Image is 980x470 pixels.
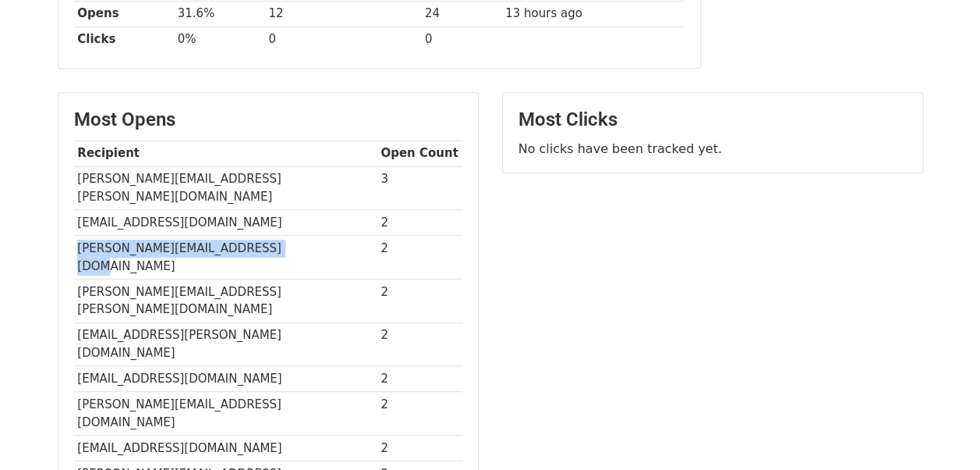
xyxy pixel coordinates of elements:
td: 24 [421,1,501,27]
th: Clicks [74,27,174,52]
td: 13 hours ago [501,1,684,27]
td: [EMAIL_ADDRESS][DOMAIN_NAME] [74,210,377,236]
td: 2 [377,279,462,322]
th: Recipient [74,141,377,166]
td: [PERSON_NAME][EMAIL_ADDRESS][DOMAIN_NAME] [74,236,377,280]
td: 2 [377,435,462,461]
td: [PERSON_NAME][EMAIL_ADDRESS][PERSON_NAME][DOMAIN_NAME] [74,166,377,210]
td: 0% [174,27,265,52]
td: 2 [377,392,462,436]
td: [EMAIL_ADDRESS][DOMAIN_NAME] [74,366,377,392]
th: Open Count [377,141,462,166]
td: 0 [421,27,501,52]
h3: Most Clicks [518,109,907,131]
td: [PERSON_NAME][EMAIL_ADDRESS][DOMAIN_NAME] [74,392,377,436]
td: [EMAIL_ADDRESS][PERSON_NAME][DOMAIN_NAME] [74,322,377,366]
td: 3 [377,166,462,210]
td: 0 [265,27,421,52]
p: No clicks have been tracked yet. [518,141,907,157]
td: 31.6% [174,1,265,27]
th: Opens [74,1,174,27]
td: 12 [265,1,421,27]
td: 2 [377,236,462,280]
td: [PERSON_NAME][EMAIL_ADDRESS][PERSON_NAME][DOMAIN_NAME] [74,279,377,322]
td: 2 [377,366,462,392]
td: 2 [377,322,462,366]
h3: Most Opens [74,109,462,131]
iframe: Chat Widget [902,395,980,470]
td: 2 [377,210,462,236]
td: [EMAIL_ADDRESS][DOMAIN_NAME] [74,435,377,461]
